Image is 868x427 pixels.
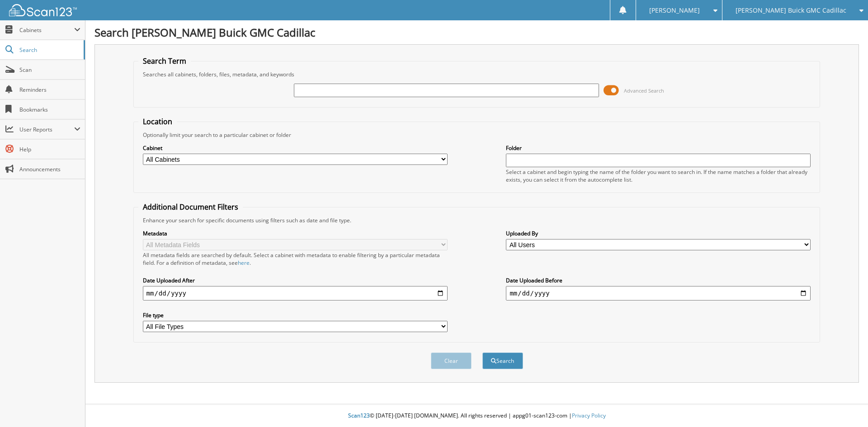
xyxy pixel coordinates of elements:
[624,87,664,94] span: Advanced Search
[19,86,80,94] span: Reminders
[19,46,79,54] span: Search
[138,70,816,78] div: Searches all cabinets, folders, files, metadata, and keywords
[143,277,448,284] label: Date Uploaded After
[736,8,846,13] span: [PERSON_NAME] Buick GMC Cadillac
[572,412,606,419] a: Privacy Policy
[138,216,816,224] div: Enhance your search for specific documents using filters such as date and file type.
[143,230,448,237] label: Metadata
[506,286,811,300] input: end
[506,277,811,284] label: Date Uploaded Before
[506,168,811,183] div: Select a cabinet and begin typing the name of the folder you want to search in. If the name match...
[19,106,80,113] span: Bookmarks
[19,26,74,34] span: Cabinets
[823,384,868,427] iframe: Chat Widget
[19,66,80,74] span: Scan
[143,251,448,267] div: All metadata fields are searched by default. Select a cabinet with metadata to enable filtering b...
[9,4,77,16] img: scan123-logo-white.svg
[19,165,80,173] span: Announcements
[431,352,472,369] button: Clear
[138,202,243,212] legend: Additional Document Filters
[19,126,74,133] span: User Reports
[143,311,448,319] label: File type
[649,8,700,13] span: [PERSON_NAME]
[506,230,811,237] label: Uploaded By
[482,352,523,369] button: Search
[138,56,191,66] legend: Search Term
[138,117,177,127] legend: Location
[238,259,250,267] a: here
[19,145,80,153] span: Help
[143,144,448,152] label: Cabinet
[506,144,811,152] label: Folder
[94,25,859,40] h1: Search [PERSON_NAME] Buick GMC Cadillac
[138,131,816,139] div: Optionally limit your search to a particular cabinet or folder
[348,412,370,419] span: Scan123
[143,286,448,300] input: start
[85,405,868,427] div: © [DATE]-[DATE] [DOMAIN_NAME]. All rights reserved | appg01-scan123-com |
